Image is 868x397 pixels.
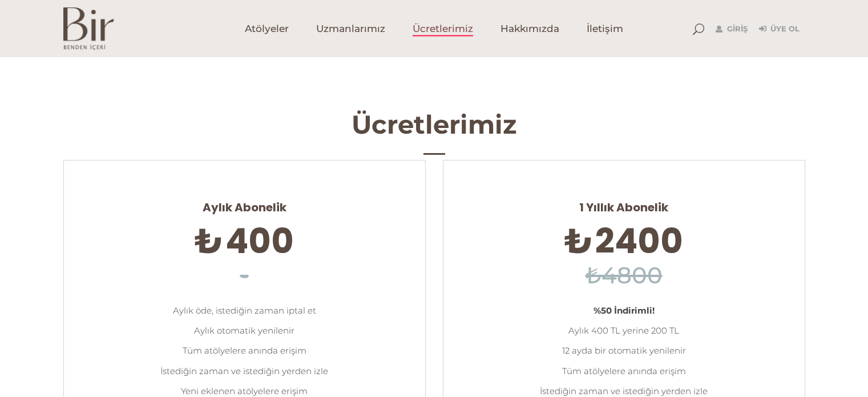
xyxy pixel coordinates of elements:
[564,217,593,265] span: ₺
[461,340,788,360] li: 12 ayda bir otomatik yenilenir
[81,361,408,381] li: İstediğin zaman ve istediğin yerden izle
[195,217,223,265] span: ₺
[81,320,408,340] li: Aylık otomatik yenilenir
[461,361,788,381] li: Tüm atölyelere anında erişim
[594,305,655,316] strong: %50 İndirimli!
[81,190,408,215] span: Aylık Abonelik
[461,320,788,340] li: Aylık 400 TL yerine 200 TL
[759,22,800,36] a: Üye Ol
[81,340,408,360] li: Tüm atölyelere anında erişim
[500,22,559,35] span: Hakkımızda
[461,190,788,215] span: 1 Yıllık Abonelik
[225,217,294,265] span: 400
[461,259,788,292] h6: ₺4800
[81,259,408,292] h6: -
[316,22,385,35] span: Uzmanlarımız
[595,217,683,265] span: 2400
[716,22,748,36] a: Giriş
[81,300,408,320] li: Aylık öde, istediğin zaman iptal et
[245,22,289,35] span: Atölyeler
[413,22,473,35] span: Ücretlerimiz
[587,22,623,35] span: İletişim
